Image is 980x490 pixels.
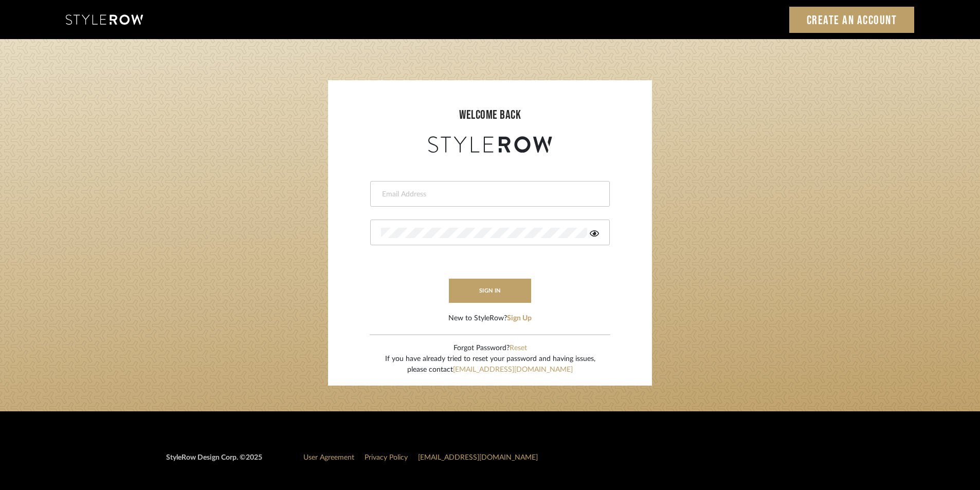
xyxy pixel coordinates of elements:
[453,366,573,373] a: [EMAIL_ADDRESS][DOMAIN_NAME]
[507,313,532,324] button: Sign Up
[381,189,596,199] input: Email Address
[789,7,915,33] a: Create an Account
[385,343,595,354] div: Forgot Password?
[166,452,262,471] div: StyleRow Design Corp. ©2025
[418,454,538,461] a: [EMAIL_ADDRESS][DOMAIN_NAME]
[338,106,642,124] div: welcome back
[510,343,527,354] button: Reset
[448,313,532,324] div: New to StyleRow?
[385,354,595,375] div: If you have already tried to reset your password and having issues, please contact
[303,454,354,461] a: User Agreement
[365,454,408,461] a: Privacy Policy
[449,279,531,303] button: sign in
